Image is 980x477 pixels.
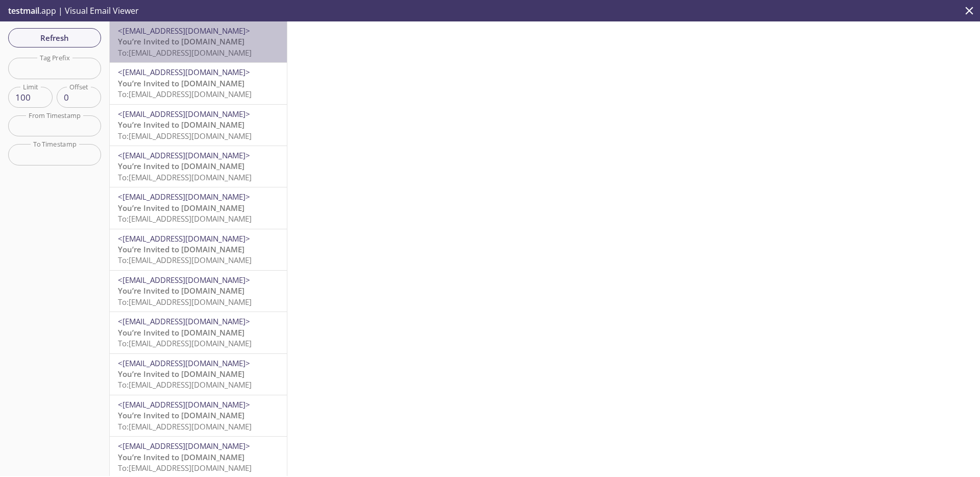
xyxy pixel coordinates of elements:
div: <[EMAIL_ADDRESS][DOMAIN_NAME]>You’re Invited to [DOMAIN_NAME]To:[EMAIL_ADDRESS][DOMAIN_NAME] [110,395,287,436]
span: To: [EMAIL_ADDRESS][DOMAIN_NAME] [118,213,252,224]
span: You’re Invited to [DOMAIN_NAME] [118,285,244,296]
span: <[EMAIL_ADDRESS][DOMAIN_NAME]> [118,233,250,244]
span: You’re Invited to [DOMAIN_NAME] [118,452,244,462]
div: <[EMAIL_ADDRESS][DOMAIN_NAME]>You’re Invited to [DOMAIN_NAME]To:[EMAIL_ADDRESS][DOMAIN_NAME] [110,354,287,395]
span: You’re Invited to [DOMAIN_NAME] [118,244,244,254]
span: You’re Invited to [DOMAIN_NAME] [118,78,244,88]
div: <[EMAIL_ADDRESS][DOMAIN_NAME]>You’re Invited to [DOMAIN_NAME]To:[EMAIL_ADDRESS][DOMAIN_NAME] [110,105,287,146]
div: <[EMAIL_ADDRESS][DOMAIN_NAME]>You’re Invited to [DOMAIN_NAME]To:[EMAIL_ADDRESS][DOMAIN_NAME] [110,271,287,312]
div: <[EMAIL_ADDRESS][DOMAIN_NAME]>You’re Invited to [DOMAIN_NAME]To:[EMAIL_ADDRESS][DOMAIN_NAME] [110,146,287,187]
span: To: [EMAIL_ADDRESS][DOMAIN_NAME] [118,379,252,390]
span: You’re Invited to [DOMAIN_NAME] [118,203,244,213]
span: To: [EMAIL_ADDRESS][DOMAIN_NAME] [118,47,252,58]
span: <[EMAIL_ADDRESS][DOMAIN_NAME]> [118,399,250,410]
div: <[EMAIL_ADDRESS][DOMAIN_NAME]>You’re Invited to [DOMAIN_NAME]To:[EMAIL_ADDRESS][DOMAIN_NAME] [110,63,287,104]
span: You’re Invited to [DOMAIN_NAME] [118,120,244,130]
span: To: [EMAIL_ADDRESS][DOMAIN_NAME] [118,338,252,348]
span: To: [EMAIL_ADDRESS][DOMAIN_NAME] [118,131,252,141]
div: <[EMAIL_ADDRESS][DOMAIN_NAME]>You’re Invited to [DOMAIN_NAME]To:[EMAIL_ADDRESS][DOMAIN_NAME] [110,312,287,353]
span: <[EMAIL_ADDRESS][DOMAIN_NAME]> [118,192,250,202]
span: To: [EMAIL_ADDRESS][DOMAIN_NAME] [118,255,252,265]
span: To: [EMAIL_ADDRESS][DOMAIN_NAME] [118,297,252,307]
span: To: [EMAIL_ADDRESS][DOMAIN_NAME] [118,89,252,99]
span: testmail [8,5,39,16]
span: You’re Invited to [DOMAIN_NAME] [118,369,244,379]
span: You’re Invited to [DOMAIN_NAME] [118,410,244,420]
span: To: [EMAIL_ADDRESS][DOMAIN_NAME] [118,421,252,432]
button: Refresh [8,28,101,47]
span: <[EMAIL_ADDRESS][DOMAIN_NAME]> [118,150,250,160]
span: <[EMAIL_ADDRESS][DOMAIN_NAME]> [118,67,250,77]
span: You’re Invited to [DOMAIN_NAME] [118,36,244,46]
span: To: [EMAIL_ADDRESS][DOMAIN_NAME] [118,463,252,473]
span: To: [EMAIL_ADDRESS][DOMAIN_NAME] [118,172,252,182]
span: You’re Invited to [DOMAIN_NAME] [118,327,244,338]
div: <[EMAIL_ADDRESS][DOMAIN_NAME]>You’re Invited to [DOMAIN_NAME]To:[EMAIL_ADDRESS][DOMAIN_NAME] [110,229,287,270]
div: <[EMAIL_ADDRESS][DOMAIN_NAME]>You’re Invited to [DOMAIN_NAME]To:[EMAIL_ADDRESS][DOMAIN_NAME] [110,187,287,228]
span: <[EMAIL_ADDRESS][DOMAIN_NAME]> [118,441,250,451]
span: <[EMAIL_ADDRESS][DOMAIN_NAME]> [118,275,250,285]
div: <[EMAIL_ADDRESS][DOMAIN_NAME]>You’re Invited to [DOMAIN_NAME]To:[EMAIL_ADDRESS][DOMAIN_NAME] [110,21,287,62]
span: <[EMAIL_ADDRESS][DOMAIN_NAME]> [118,26,250,36]
span: <[EMAIL_ADDRESS][DOMAIN_NAME]> [118,316,250,326]
span: Refresh [16,31,93,44]
span: <[EMAIL_ADDRESS][DOMAIN_NAME]> [118,358,250,368]
span: You’re Invited to [DOMAIN_NAME] [118,161,244,171]
span: <[EMAIL_ADDRESS][DOMAIN_NAME]> [118,109,250,119]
